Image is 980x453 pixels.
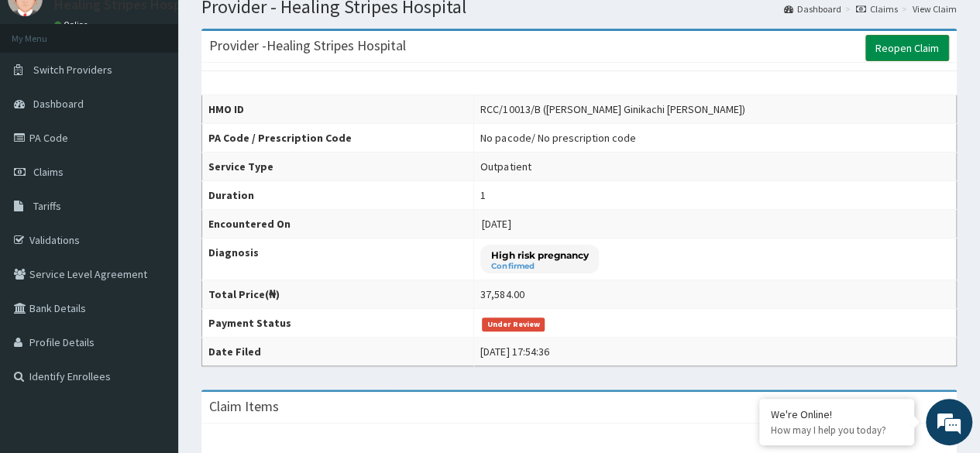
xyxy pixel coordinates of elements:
div: Outpatient [480,159,531,174]
div: 37,584.00 [480,287,524,302]
div: No pacode / No prescription code [480,130,635,146]
th: Service Type [202,153,474,181]
th: Total Price(₦) [202,280,474,309]
h3: Claim Items [209,400,279,414]
span: [DATE] [482,217,511,231]
th: Duration [202,181,474,210]
div: We're Online! [771,407,903,421]
th: Encountered On [202,210,474,239]
span: Dashboard [33,97,84,111]
th: PA Code / Prescription Code [202,124,474,153]
span: Switch Providers [33,63,112,77]
a: Claims [856,2,898,15]
div: RCC/10013/B ([PERSON_NAME] Ginikachi [PERSON_NAME]) [480,101,744,117]
a: Online [54,19,91,30]
h3: Provider - Healing Stripes Hospital [209,39,406,53]
th: Date Filed [202,338,474,366]
a: Dashboard [784,2,841,15]
div: 1 [480,187,486,203]
a: Reopen Claim [865,35,949,61]
p: High risk pregnancy [491,249,588,262]
small: Confirmed [491,263,588,270]
div: [DATE] 17:54:36 [480,344,548,359]
span: Claims [33,165,64,179]
span: Under Review [482,317,545,331]
a: View Claim [913,2,957,15]
th: Diagnosis [202,239,474,280]
th: HMO ID [202,95,474,124]
span: Tariffs [33,199,61,213]
p: How may I help you today? [771,424,903,437]
th: Payment Status [202,309,474,338]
